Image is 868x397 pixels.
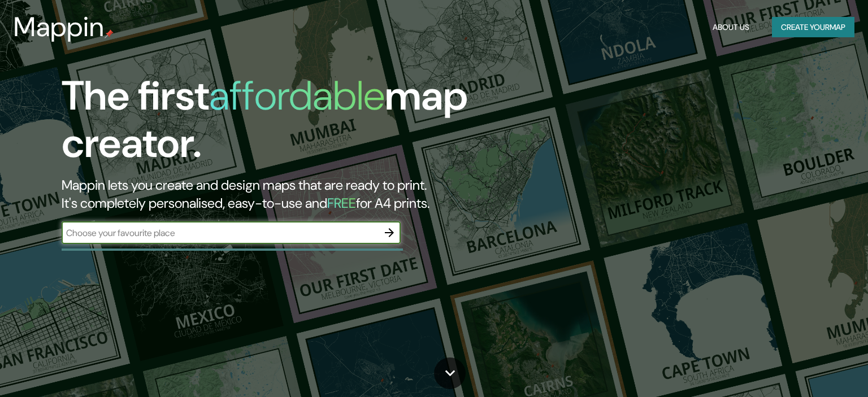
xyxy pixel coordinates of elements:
[209,69,385,122] h1: affordable
[62,176,496,212] h2: Mappin lets you create and design maps that are ready to print. It's completely personalised, eas...
[62,72,496,176] h1: The first map creator.
[14,11,105,43] h3: Mappin
[708,17,754,38] button: About Us
[772,17,854,38] button: Create yourmap
[105,29,114,38] img: mappin-pin
[327,194,356,212] h5: FREE
[62,226,378,239] input: Choose your favourite place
